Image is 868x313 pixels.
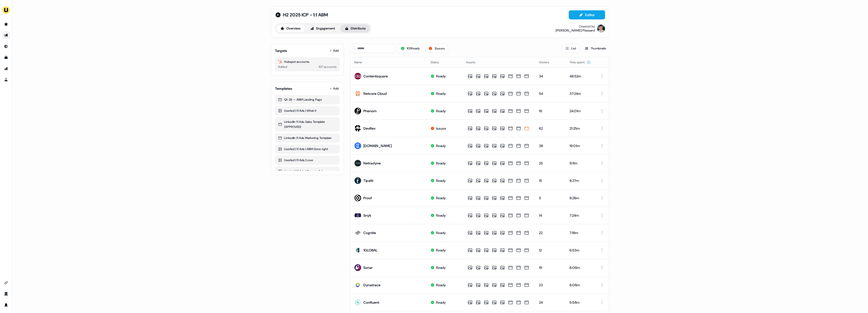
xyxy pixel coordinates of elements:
[436,282,446,288] div: Ready
[363,230,376,235] div: Cognite
[363,282,381,288] div: Dynatrace
[2,53,10,62] a: Go to templates
[436,161,446,166] div: Ready
[275,86,292,91] div: Templates
[363,126,375,131] div: DevRev
[436,265,446,270] div: Ready
[436,74,446,79] div: Ready
[2,20,10,28] a: Go to prospects
[569,13,605,18] a: Editor
[363,161,381,166] div: Netradyne
[569,161,591,166] div: 9:11m
[569,178,591,183] div: 8:27m
[539,300,561,305] div: 24
[569,248,591,253] div: 6:53m
[569,300,591,305] div: 5:54m
[275,48,287,53] div: Targets
[539,91,561,96] div: 54
[278,147,337,152] div: Userled | 1:1 Ads | ABM Done right
[2,65,10,73] a: Go to attribution
[436,91,446,96] div: Ready
[2,279,10,287] a: Go to integrations
[278,59,337,64] div: Hubspot accounts
[436,300,446,305] div: Ready
[283,12,328,18] span: H2 2025 ICP - 1:1 ABM
[306,24,339,33] button: Engagement
[539,282,561,288] div: 23
[539,143,561,148] div: 38
[363,195,372,201] div: Proof
[363,178,373,183] div: Tipalti
[539,178,561,183] div: 15
[2,42,10,50] a: Go to Inbound
[363,143,392,148] div: [DOMAIN_NAME]
[436,230,446,235] div: Ready
[363,300,379,305] div: Confluent
[436,213,446,218] div: Ready
[430,58,445,67] button: Status
[581,44,609,53] button: Thumbnails
[539,248,561,253] div: 12
[569,143,591,148] div: 19:01m
[569,74,591,79] div: 48:52m
[539,195,561,201] div: 5
[425,44,448,53] button: 2issues
[569,282,591,288] div: 6:06m
[539,265,561,270] div: 19
[436,108,446,113] div: Ready
[278,108,337,113] div: Userled | 1:1 Ads | What if
[539,74,561,79] div: 34
[539,161,561,166] div: 25
[569,230,591,235] div: 7:18m
[329,47,340,54] button: Add
[436,126,446,131] div: Issues
[436,143,446,148] div: Ready
[569,213,591,218] div: 7:24m
[539,213,561,218] div: 14
[329,85,340,92] button: Add
[397,44,423,53] button: 105Ready
[278,169,337,174] div: Userled | 1:1 Ads | Generic Ads
[539,108,561,113] div: 19
[354,58,368,67] button: Name
[278,64,287,69] div: Added
[363,74,388,79] div: Contentsquare
[276,24,305,33] button: Overview
[556,29,595,33] div: [PERSON_NAME] Plassard
[363,265,373,270] div: Sonar
[340,24,370,33] button: Distribute
[539,230,561,235] div: 22
[539,126,561,131] div: 62
[436,178,446,183] div: Ready
[569,10,605,19] button: Editor
[569,126,591,131] div: 21:25m
[436,195,446,201] div: Ready
[363,213,371,218] div: Snyk
[569,58,591,67] button: Time spent
[2,301,10,309] a: Go to profile
[278,158,337,163] div: Userled | 1:1 Ads | Love
[569,108,591,113] div: 24:01m
[319,64,337,69] div: 107 accounts
[363,248,377,253] div: 1GLOBAL
[2,31,10,39] a: Go to outbound experience
[462,57,535,67] th: Assets
[562,44,579,53] button: List
[569,195,591,201] div: 8:26m
[278,135,337,140] div: LinkedIn 1:1 Ads Marketing Template
[597,24,605,33] img: Vincent
[2,290,10,298] a: Go to team
[569,265,591,270] div: 6:06m
[363,91,387,96] div: Netcore Cloud
[363,108,377,113] div: Phenom
[278,119,337,129] div: LinkedIn 1:1 Ads Sales Template (APPROVED)
[579,24,595,29] div: Created by
[2,76,10,84] a: Go to experiments
[539,58,555,67] button: Visitors
[569,91,591,96] div: 37:24m
[436,248,446,253] div: Ready
[278,97,337,102] div: Q1-25 — ABM Landing Page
